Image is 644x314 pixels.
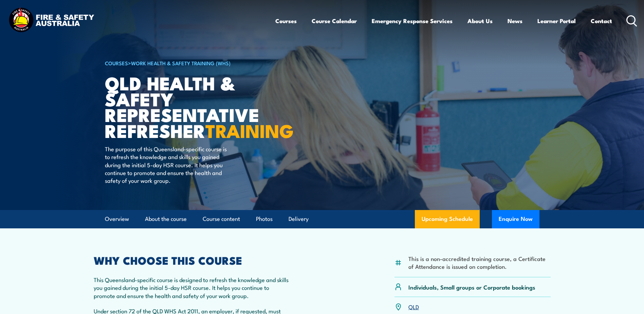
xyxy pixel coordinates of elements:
a: Photos [256,210,273,228]
a: Courses [275,12,297,30]
a: Delivery [289,210,309,228]
a: Learner Portal [537,12,576,30]
a: About Us [467,12,493,30]
h6: > [105,59,273,67]
strong: TRAINING [205,116,294,144]
p: The purpose of this Queensland-specific course is to refresh the knowledge and skills you gained ... [105,145,229,185]
a: Contact [591,12,612,30]
h1: QLD Health & Safety Representative Refresher [105,75,273,138]
p: Individuals, Small groups or Corporate bookings [408,283,535,291]
a: Emergency Response Services [372,12,453,30]
li: This is a non-accredited training course, a Certificate of Attendance is issued on completion. [408,255,551,271]
a: Course Calendar [312,12,357,30]
a: COURSES [105,59,128,67]
a: Course content [203,210,240,228]
button: Enquire Now [492,210,539,228]
a: Upcoming Schedule [415,210,480,228]
a: Work Health & Safety Training (WHS) [131,59,231,67]
a: Overview [105,210,129,228]
a: QLD [408,302,419,311]
h2: WHY CHOOSE THIS COURSE [94,255,292,265]
a: News [508,12,522,30]
a: About the course [145,210,187,228]
p: This Queensland-specific course is designed to refresh the knowledge and skills you gained during... [94,276,292,299]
